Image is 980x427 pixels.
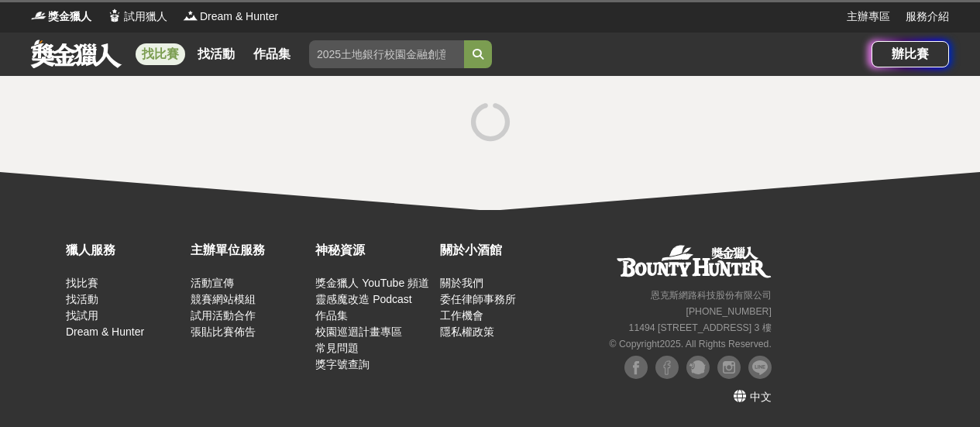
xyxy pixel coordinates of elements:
a: 校園巡迴計畫專區 [315,325,402,338]
a: 工作機會 [440,309,483,322]
a: 辦比賽 [872,41,949,67]
a: Logo試用獵人 [107,9,167,25]
input: 2025土地銀行校園金融創意挑戰賽：從你出發 開啟智慧金融新頁 [309,40,464,68]
a: 找比賽 [66,277,98,289]
img: Facebook [624,356,648,379]
img: Instagram [717,356,741,379]
a: 關於我們 [440,277,483,289]
a: 靈感魔改造 Podcast [315,293,411,305]
span: 獎金獵人 [48,9,91,25]
a: 找活動 [191,43,241,65]
a: 找活動 [66,293,98,305]
a: 獎字號查詢 [315,358,370,370]
a: LogoDream & Hunter [183,9,278,25]
small: 11494 [STREET_ADDRESS] 3 樓 [629,322,772,333]
small: [PHONE_NUMBER] [686,306,772,317]
a: 競賽網站模組 [191,293,256,305]
a: 試用活動合作 [191,309,256,322]
a: 常見問題 [315,342,359,354]
span: 中文 [750,391,772,403]
a: 作品集 [315,309,348,322]
a: 隱私權政策 [440,325,494,338]
small: © Copyright 2025 . All Rights Reserved. [610,339,772,350]
div: 神秘資源 [315,241,432,260]
a: 獎金獵人 YouTube 頻道 [315,277,429,289]
img: Logo [107,8,122,23]
small: 恩克斯網路科技股份有限公司 [651,290,772,301]
img: Logo [31,8,46,23]
img: Facebook [655,356,679,379]
img: Logo [183,8,198,23]
a: Logo獎金獵人 [31,9,91,25]
div: 獵人服務 [66,241,183,260]
a: 作品集 [247,43,297,65]
div: 主辦單位服務 [191,241,308,260]
img: LINE [748,356,772,379]
a: 委任律師事務所 [440,293,516,305]
a: 找試用 [66,309,98,322]
img: Plurk [686,356,710,379]
a: Dream & Hunter [66,325,144,338]
span: 試用獵人 [124,9,167,25]
a: 主辦專區 [847,9,890,25]
a: 活動宣傳 [191,277,234,289]
span: Dream & Hunter [200,9,278,25]
a: 服務介紹 [906,9,949,25]
a: 找比賽 [136,43,185,65]
div: 關於小酒館 [440,241,557,260]
a: 張貼比賽佈告 [191,325,256,338]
